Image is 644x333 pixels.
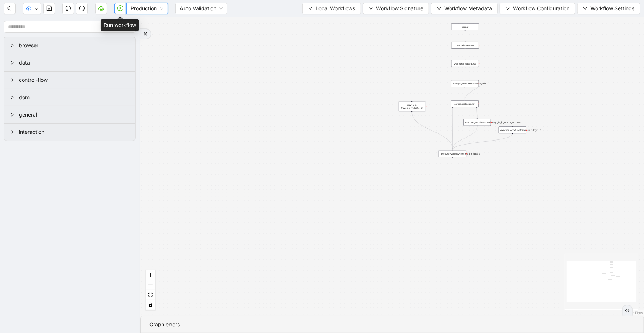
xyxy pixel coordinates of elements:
button: downWorkflow Signature [363,3,429,14]
span: down [34,6,39,11]
span: right [10,130,14,134]
div: execute_workflow:travelers_cl_login_smaira_account [464,119,491,126]
span: Production [131,3,163,14]
div: dom [4,89,135,106]
span: down [369,6,373,11]
div: trigger [451,23,479,30]
div: Run workflow [101,19,139,31]
g: Edge from conditions:logged_in to execute_workflow:travelers_cl_login_smaira_account [477,108,477,118]
g: Edge from execute_workflow:travelers_cl_login__0 to execute_workflow:fetch_claim_details [453,134,513,150]
button: arrow-left [4,3,16,14]
span: right [10,43,14,48]
button: toggle interactivity [146,300,155,310]
span: undo [65,5,71,11]
div: conditions:logged_in [451,100,479,107]
span: dom [19,93,130,101]
span: Local Workflows [316,4,355,13]
span: Workflow Metadata [444,4,492,13]
div: execute_workflow:fetch_claim_details [439,150,466,157]
span: Workflow Signature [376,4,423,13]
span: save [46,5,52,11]
span: cloud-server [98,5,104,11]
span: plus-circle [450,160,455,165]
div: execute_workflow:travelers_cl_login__0 [499,127,526,134]
span: browser [19,41,130,49]
span: redo [79,5,85,11]
button: undo [62,3,74,14]
div: wait_until_loaded:30s [451,60,479,67]
div: Graph errors [149,320,635,329]
span: general [19,111,130,119]
span: right [10,78,14,82]
div: new_tab:travelers [451,42,479,49]
div: browser [4,37,135,54]
span: interaction [19,128,130,136]
div: general [4,106,135,123]
div: wait_for_element:welcome_text [451,80,479,87]
button: save [43,3,55,14]
div: control-flow [4,72,135,89]
div: interaction [4,124,135,141]
span: double-right [625,308,630,313]
button: redo [76,3,88,14]
span: right [10,95,14,100]
span: double-right [143,31,148,37]
span: Workflow Settings [590,4,634,13]
button: downWorkflow Settings [577,3,640,14]
span: down [583,6,588,11]
span: Auto Validation [180,3,223,14]
span: cloud-upload [26,6,31,11]
a: React Flow attribution [624,311,643,315]
button: zoom out [146,280,155,290]
div: data [4,54,135,71]
g: Edge from wait_for_element:welcome_text to conditions:logged_in [465,84,482,100]
span: right [10,112,14,117]
g: Edge from execute_workflow:travelers_cl_login_smaira_account to execute_workflow:fetch_claim_details [453,126,478,150]
g: Edge from new_tab: travelers_website__0 to execute_workflow:fetch_claim_details [412,112,452,149]
span: play-circle [117,5,123,11]
span: down [437,6,441,11]
button: downLocal Workflows [302,3,361,14]
span: down [506,6,510,11]
button: fit view [146,290,155,300]
button: cloud-uploaddown [23,3,41,14]
button: downWorkflow Metadata [431,3,498,14]
g: Edge from conditions:logged_in to execute_workflow:fetch_claim_details [453,108,453,149]
span: control-flow [19,76,130,84]
div: execute_workflow:fetch_claim_detailsplus-circle [439,150,466,157]
button: zoom in [146,270,155,280]
span: down [308,6,313,11]
button: downWorkflow Configuration [500,3,575,14]
span: right [10,60,14,65]
span: arrow-left [7,5,13,11]
div: new_tab: travelers_website__0 [398,102,426,111]
span: data [19,59,130,67]
button: cloud-server [95,3,107,14]
button: play-circle [114,3,126,14]
span: Workflow Configuration [513,4,569,13]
